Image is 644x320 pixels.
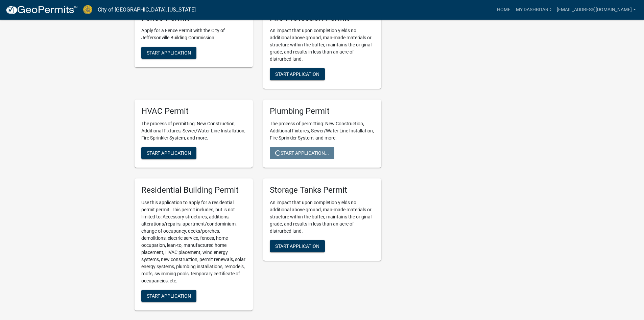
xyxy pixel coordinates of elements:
button: Start Application [270,240,325,252]
p: Use this application to apply for a residential permit permit. This permit includes, but is not l... [141,199,246,284]
span: Start Application [275,71,319,77]
a: [EMAIL_ADDRESS][DOMAIN_NAME] [554,3,639,16]
span: Start Application [147,293,191,298]
p: The process of permitting: New Construction, Additional Fixtures, Sewer/Water Line Installation, ... [141,120,246,142]
h5: Plumbing Permit [270,106,375,116]
button: Start Application [141,290,196,302]
button: Start Application [141,47,196,59]
p: An impact that upon completion yields no additional above ground, man-made materials or structure... [270,27,375,63]
button: Start Application... [270,147,334,159]
a: City of [GEOGRAPHIC_DATA], [US_STATE] [98,4,196,16]
h5: HVAC Permit [141,106,246,116]
img: City of Jeffersonville, Indiana [83,5,92,14]
h5: Residential Building Permit [141,185,246,195]
span: Start Application [147,50,191,56]
button: Start Application [141,147,196,159]
p: The process of permitting: New Construction, Additional Fixtures, Sewer/Water Line Installation, ... [270,120,375,142]
span: Start Application [147,150,191,155]
p: Apply for a Fence Permit with the City of Jeffersonville Building Commission. [141,27,246,41]
a: Home [494,3,513,16]
p: An impact that upon completion yields no additional above ground, man-made materials or structure... [270,199,375,235]
h5: Storage Tanks Permit [270,185,375,195]
a: My Dashboard [513,3,554,16]
button: Start Application [270,68,325,80]
span: Start Application... [275,150,329,155]
span: Start Application [275,243,319,249]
